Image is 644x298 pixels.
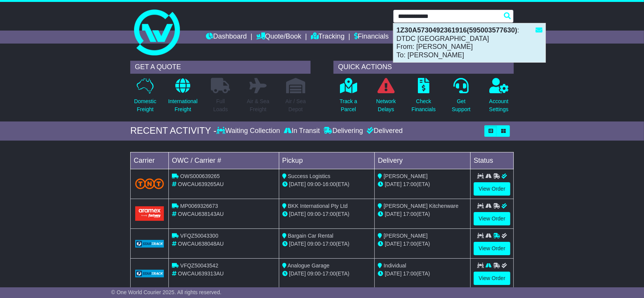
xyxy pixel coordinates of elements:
[135,178,164,189] img: TNT_Domestic.png
[365,127,403,135] div: Delivered
[489,97,509,113] p: Account Settings
[279,152,375,169] td: Pickup
[378,180,467,188] div: (ETA)
[451,78,471,118] a: GetSupport
[383,233,427,239] span: [PERSON_NAME]
[134,78,157,118] a: DomesticFreight
[452,97,471,113] p: Get Support
[288,262,330,269] span: Analogue Garage
[135,240,164,248] img: GetCarrierServiceLogo
[178,211,224,217] span: OWCAU638143AU
[385,211,401,217] span: [DATE]
[289,241,306,247] span: [DATE]
[256,31,301,44] a: Quote/Book
[211,97,230,113] p: Full Loads
[168,78,198,118] a: InternationalFreight
[489,78,509,118] a: AccountSettings
[378,240,467,248] div: (ETA)
[130,125,217,136] div: RECENT ACTIVITY -
[282,240,372,248] div: - (ETA)
[311,31,345,44] a: Tracking
[247,97,269,113] p: Air & Sea Freight
[169,152,279,169] td: OWC / Carrier #
[288,233,333,239] span: Bargain Car Rental
[178,270,224,277] span: OWCAU639313AU
[403,211,416,217] span: 17:00
[178,181,224,187] span: OWCAU639265AU
[307,211,321,217] span: 09:00
[403,181,416,187] span: 17:00
[130,61,311,74] div: GET A QUOTE
[322,270,336,277] span: 17:00
[376,78,396,118] a: NetworkDelays
[180,233,218,239] span: VFQZ50043300
[474,242,510,255] a: View Order
[217,127,282,135] div: Waiting Collection
[289,181,306,187] span: [DATE]
[307,270,321,277] span: 09:00
[375,152,471,169] td: Delivery
[168,97,197,113] p: International Freight
[134,97,156,113] p: Domestic Freight
[411,78,436,118] a: CheckFinancials
[282,210,372,218] div: - (ETA)
[376,97,396,113] p: Network Delays
[393,23,545,62] div: : DTDC [GEOGRAPHIC_DATA] From: [PERSON_NAME] To: [PERSON_NAME]
[285,97,306,113] p: Air / Sea Depot
[307,181,321,187] span: 09:00
[340,97,357,113] p: Track a Parcel
[322,181,336,187] span: 16:00
[288,203,348,209] span: BKK International Pty Ltd
[180,262,218,269] span: VFQZ50043542
[307,241,321,247] span: 09:00
[180,203,218,209] span: MP0069326673
[339,78,358,118] a: Track aParcel
[131,152,169,169] td: Carrier
[135,206,164,220] img: Aramex.png
[383,173,427,179] span: [PERSON_NAME]
[282,270,372,278] div: - (ETA)
[282,180,372,188] div: - (ETA)
[289,270,306,277] span: [DATE]
[378,270,467,278] div: (ETA)
[412,97,436,113] p: Check Financials
[383,262,406,269] span: Individual
[135,270,164,277] img: GetCarrierServiceLogo
[180,173,220,179] span: OWS000639265
[383,203,458,209] span: [PERSON_NAME] Kitchenware
[471,152,514,169] td: Status
[474,272,510,285] a: View Order
[385,270,401,277] span: [DATE]
[403,241,416,247] span: 17:00
[385,181,401,187] span: [DATE]
[333,61,514,74] div: QUICK ACTIONS
[396,26,517,34] strong: 1Z30A5730492361916(595003577630)
[289,211,306,217] span: [DATE]
[378,210,467,218] div: (ETA)
[322,127,365,135] div: Delivering
[111,289,222,295] span: © One World Courier 2025. All rights reserved.
[178,241,224,247] span: OWCAU638048AU
[474,182,510,196] a: View Order
[474,212,510,225] a: View Order
[354,31,389,44] a: Financials
[282,127,322,135] div: In Transit
[385,241,401,247] span: [DATE]
[322,241,336,247] span: 17:00
[288,173,330,179] span: Success Logistics
[403,270,416,277] span: 17:00
[206,31,247,44] a: Dashboard
[322,211,336,217] span: 17:00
